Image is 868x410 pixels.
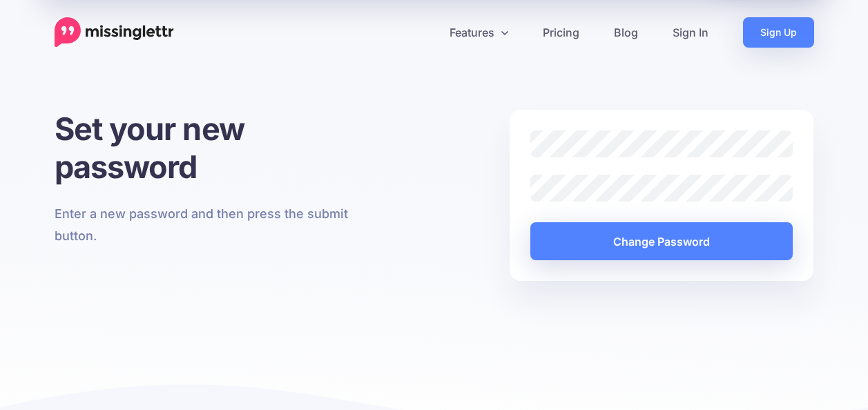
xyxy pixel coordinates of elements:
[743,17,814,48] a: Sign Up
[530,222,793,260] button: Change Password
[655,17,726,48] a: Sign In
[597,17,655,48] a: Blog
[55,203,359,247] p: Enter a new password and then press the submit button.
[525,17,597,48] a: Pricing
[55,110,359,186] h1: Set your new password
[432,17,525,48] a: Features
